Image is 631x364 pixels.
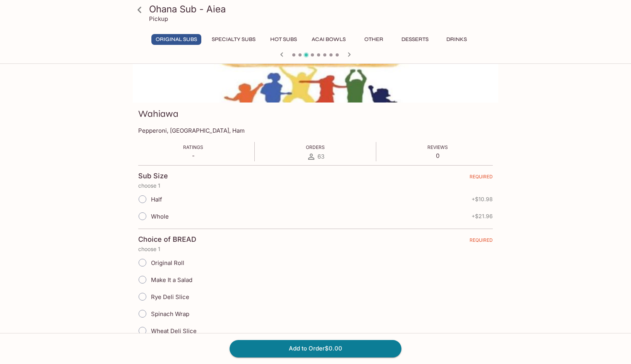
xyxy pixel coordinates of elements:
[138,172,168,180] h4: Sub Size
[138,108,178,120] h3: Wahiawa
[138,183,493,189] p: choose 1
[183,152,203,159] p: -
[149,15,168,22] p: Pickup
[306,144,325,150] span: Orders
[356,34,391,45] button: Other
[151,293,189,301] span: Rye Deli Slice
[230,340,401,357] button: Add to Order$0.00
[183,144,203,150] span: Ratings
[151,310,189,318] span: Spinach Wrap
[427,144,448,150] span: Reviews
[138,235,196,244] h4: Choice of BREAD
[138,246,493,252] p: choose 1
[439,34,474,45] button: Drinks
[427,152,448,159] p: 0
[266,34,301,45] button: Hot Subs
[397,34,433,45] button: Desserts
[307,34,350,45] button: Acai Bowls
[470,237,493,246] span: REQUIRED
[151,327,197,335] span: Wheat Deli Slice
[472,196,493,202] span: + $10.98
[151,213,169,220] span: Whole
[151,34,201,45] button: Original Subs
[151,196,162,203] span: Half
[317,153,324,160] span: 63
[149,3,495,15] h3: Ohana Sub - Aiea
[138,127,493,134] p: Pepperoni, [GEOGRAPHIC_DATA], Ham
[472,213,493,219] span: + $21.96
[207,34,260,45] button: Specialty Subs
[151,259,184,267] span: Original Roll
[151,276,192,284] span: Make It a Salad
[470,174,493,183] span: REQUIRED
